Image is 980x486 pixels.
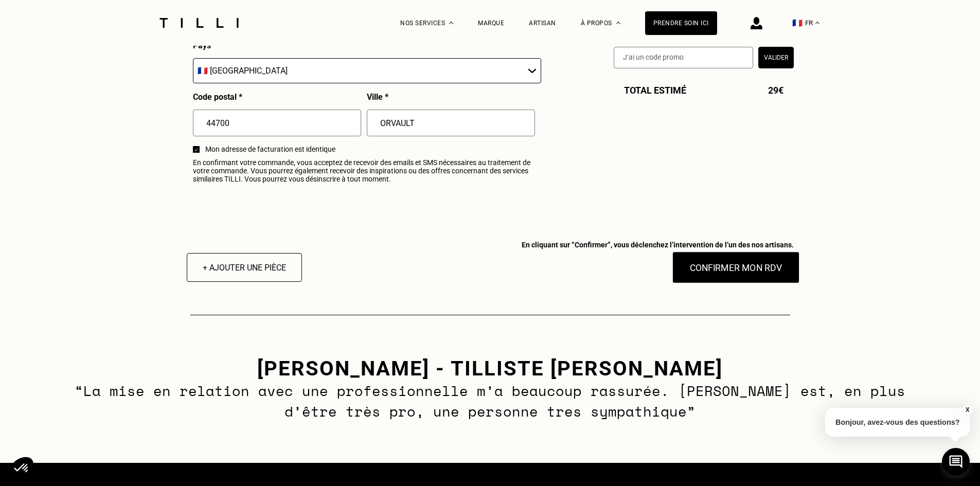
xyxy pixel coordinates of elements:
span: En cliquant sur “Confirmer”, vous déclenchez l’intervention de l’un des nos artisans. [678,241,794,249]
a: Artisan [529,20,556,27]
img: sélectionné [194,148,198,151]
img: icône connexion [751,17,762,29]
img: Logo du service de couturière Tilli [156,18,242,28]
img: Menu déroulant à propos [616,22,620,24]
p: Code postal * [193,92,242,102]
img: Menu déroulant [449,22,453,24]
input: J‘ai un code promo [614,47,753,68]
span: 🇫🇷 [792,18,803,28]
button: Confirmer mon RDV [672,251,799,283]
span: En confirmant votre commande, vous acceptez de recevoir des emails et SMS nécessaires au traiteme... [193,158,541,183]
p: Bonjour, avez-vous des questions? [825,408,970,437]
span: Mon adresse de facturation est identique [205,145,541,153]
div: Total estimé [614,85,794,96]
span: 29€ [768,85,783,96]
button: Valider [758,47,794,68]
p: Ville * [367,92,388,102]
button: X [962,404,972,416]
a: Prendre soin ici [645,11,717,35]
a: Marque [478,20,504,27]
img: menu déroulant [815,22,819,24]
p: “La mise en relation avec une professionnelle m’a beaucoup rassurée. [PERSON_NAME] est, en plus d... [70,381,910,422]
h3: [PERSON_NAME] - tilliste [PERSON_NAME] [70,356,910,381]
button: + Ajouter une pièce [187,253,302,282]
